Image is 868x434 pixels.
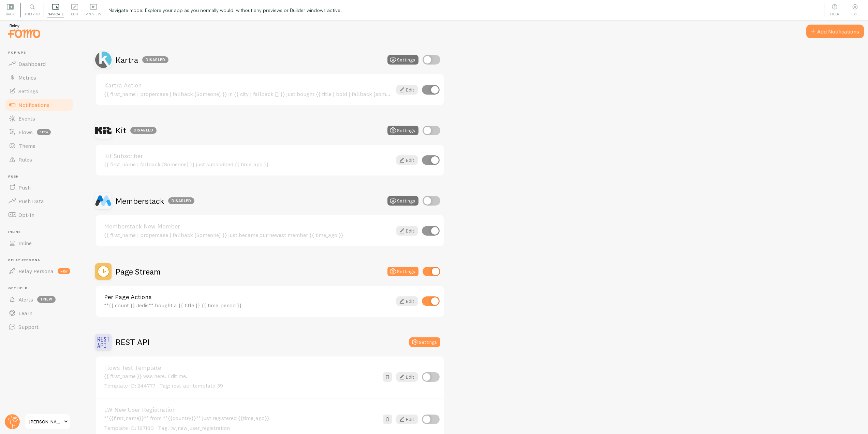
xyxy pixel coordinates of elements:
[8,230,74,234] span: Inline
[4,153,74,166] a: Rules
[396,226,418,236] a: Edit
[104,382,155,389] span: Template ID: 244777
[18,88,38,95] span: Settings
[168,197,194,204] div: Disabled
[396,372,418,382] a: Edit
[18,60,46,67] span: Dashboard
[7,22,41,40] img: fomo-relay-logo-orange.svg
[95,334,112,350] img: REST API
[4,71,74,84] a: Metrics
[4,84,74,98] a: Settings
[4,264,74,278] a: Relay Persona new
[4,208,74,222] a: Opt-In
[396,296,418,306] a: Edit
[4,98,74,112] a: Notifications
[58,268,70,274] span: new
[387,55,418,65] button: Settings
[104,302,392,308] div: **{{ count }} Jedis** bought a {{ title }} {{ time_period }}
[4,306,74,320] a: Learn
[18,268,54,275] span: Relay Persona
[95,52,112,68] img: Kartra
[8,258,74,263] span: Relay Persona
[95,263,112,280] img: Page Stream
[18,101,49,108] span: Notifications
[396,415,418,424] a: Edit
[142,56,168,63] div: Disabled
[409,337,440,347] button: Settings
[116,337,149,347] h2: REST API
[104,407,379,413] a: LW New User Registration
[18,184,31,191] span: Push
[95,193,112,209] img: Memberstack
[18,323,39,330] span: Support
[8,174,74,179] span: Push
[104,232,392,238] div: {{ first_name | propercase | fallback [Someone] }} just became our newest member {{ time_ago }}
[396,155,418,165] a: Edit
[104,223,392,229] a: Memberstack New Member
[18,156,32,163] span: Rules
[116,266,161,277] h2: Page Stream
[116,196,194,206] h2: Memberstack
[8,286,74,291] span: Get Help
[8,51,74,55] span: Pop-ups
[387,196,418,206] button: Settings
[25,414,71,430] a: [PERSON_NAME]-test-store
[18,211,34,218] span: Opt-In
[396,85,418,95] a: Edit
[104,415,379,432] div: **{{first_name}}** from **{{country}}** just registered {{time_ago}}
[104,161,392,167] div: {{ first_name | fallback [Someone] }} just subscribed {{ time_ago }}
[130,127,157,134] div: Disabled
[4,181,74,194] a: Push
[4,194,74,208] a: Push Data
[387,126,418,135] button: Settings
[4,320,74,334] a: Support
[95,122,112,139] img: Kit
[18,240,32,247] span: Inline
[18,142,35,149] span: Theme
[387,267,418,276] button: Settings
[4,139,74,153] a: Theme
[4,293,74,306] a: Alerts 1 new
[104,82,392,88] a: Kartra Action
[4,125,74,139] a: Flows beta
[18,198,44,205] span: Push Data
[116,125,157,136] h2: Kit
[104,294,392,300] a: Per Page Actions
[18,129,33,136] span: Flows
[18,74,36,81] span: Metrics
[104,424,154,431] span: Template ID: 197180
[158,424,230,431] span: Tag: lw_new_user_registration
[104,365,379,371] a: Flows Test Template
[29,418,62,426] span: [PERSON_NAME]-test-store
[18,296,33,303] span: Alerts
[159,382,223,389] span: Tag: rest_api_template_39
[104,91,392,97] div: {{ first_name | propercase | fallback [Someone] }} in {{ city | fallback [] }} just bought {{ tit...
[116,55,168,65] h2: Kartra
[4,236,74,250] a: Inline
[18,115,35,122] span: Events
[104,153,392,159] a: Kit Subscriber
[37,296,56,303] span: 1 new
[4,57,74,71] a: Dashboard
[104,373,379,390] div: {{ first_name }} was here. Edit me.
[4,112,74,125] a: Events
[18,310,32,317] span: Learn
[37,129,51,135] span: beta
